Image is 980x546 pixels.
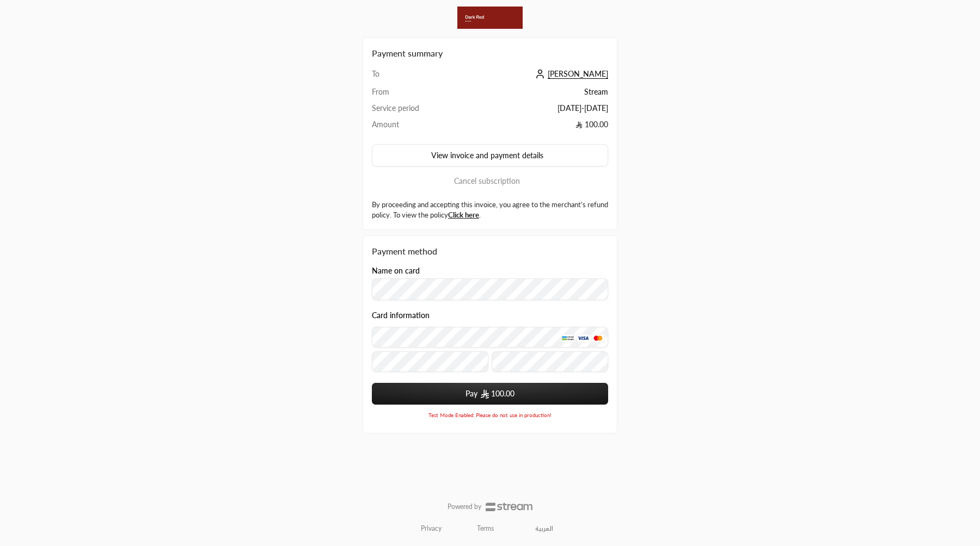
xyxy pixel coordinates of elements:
span: Test Mode Enabled: Please do not use in production! [428,412,552,419]
td: Stream [463,86,608,103]
div: Card information [372,311,608,376]
input: Credit Card [372,327,608,348]
img: MADA [561,334,574,343]
button: Pay SAR100.00 [372,383,608,405]
a: العربية [529,520,559,537]
a: Terms [477,524,494,533]
img: Visa [577,334,590,343]
td: 100.00 [463,119,608,135]
p: Powered by [448,502,481,511]
td: Service period [372,103,463,119]
label: Name on card [372,266,420,275]
img: MasterCard [591,334,604,343]
input: Expiry date [372,351,488,372]
td: [DATE] - [DATE] [463,103,608,119]
img: Company Logo [457,7,523,29]
span: [PERSON_NAME] [548,69,608,79]
button: Cancel subscription [372,175,608,187]
td: From [372,86,463,103]
div: Payment method [372,245,608,258]
a: [PERSON_NAME] [532,69,608,78]
a: Privacy [421,524,442,533]
img: SAR [481,389,489,399]
a: Click here [448,210,479,219]
legend: Card information [372,311,608,320]
span: 100.00 [491,388,514,399]
td: To [372,69,463,86]
label: By proceeding and accepting this invoice, you agree to the merchant’s refund policy. To view the ... [372,200,608,221]
button: View invoice and payment details [372,144,608,167]
h2: Payment summary [372,47,608,60]
td: Amount [372,119,463,135]
input: CVC [492,351,608,372]
div: Name on card [372,266,608,301]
